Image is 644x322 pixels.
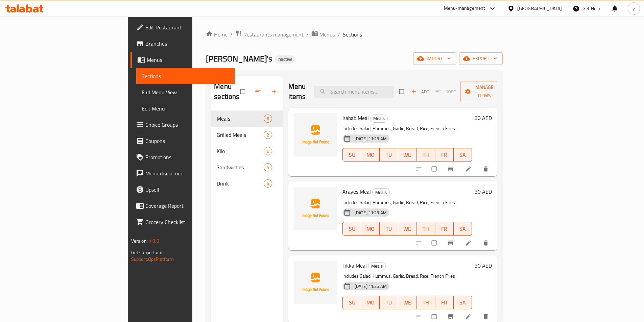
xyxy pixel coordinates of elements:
[142,88,230,96] span: Full Menu View
[428,163,442,175] span: Select to update
[475,187,492,196] h6: 30 AED
[465,313,473,320] a: Edit menu item
[475,261,492,270] h6: 30 AED
[361,148,380,162] button: MO
[211,108,283,194] nav: Menu sections
[264,115,272,123] div: items
[342,272,472,280] p: Includes Salad, Hummus, Garlic, Bread, Rice, French Fries
[364,298,377,307] span: MO
[465,240,473,246] a: Edit menu item
[217,179,263,188] span: Drink
[361,222,380,236] button: MO
[409,86,431,97] span: Add item
[413,52,456,65] button: import
[294,261,337,304] img: Tikka Meal
[264,116,272,122] span: 6
[236,85,251,98] span: Select all sections
[364,224,377,234] span: MO
[142,104,230,113] span: Edit Menu
[319,30,335,39] span: Menus
[211,110,283,127] div: Meals6
[211,127,283,143] div: Grilled Meals2
[136,84,235,100] a: Full Menu View
[130,149,235,165] a: Promotions
[145,202,230,210] span: Coverage Report
[130,19,235,35] a: Edit Restaurant
[398,222,417,236] button: WE
[435,296,454,309] button: FR
[435,222,454,236] button: FR
[264,179,272,188] div: items
[398,296,417,309] button: WE
[217,163,263,171] span: Sandwiches
[275,56,295,62] span: Inactive
[419,224,432,234] span: TH
[342,296,361,309] button: SU
[206,30,503,39] nav: breadcrumb
[342,222,361,236] button: SU
[275,55,295,64] div: Inactive
[401,298,414,307] span: WE
[130,117,235,133] a: Choice Groups
[345,150,359,160] span: SU
[145,153,230,161] span: Promotions
[416,222,435,236] button: TH
[342,187,371,197] span: Arayes Meal
[251,84,267,99] span: Sort sections
[342,113,369,123] span: Kabab Meal
[217,131,263,139] span: Grilled Meals
[454,148,472,162] button: SA
[342,198,472,207] p: Includes Salad, Hummus, Garlic, Bread, Rice, French Fries
[264,147,272,155] div: items
[235,30,304,39] a: Restaurants management
[401,224,414,234] span: WE
[456,298,470,307] span: SA
[130,181,235,198] a: Upsell
[306,30,309,39] li: /
[398,148,417,162] button: WE
[264,131,272,139] div: items
[478,236,495,250] button: delete
[373,189,389,196] span: Meals
[130,52,235,68] a: Menus
[361,296,380,309] button: MO
[243,30,304,39] span: Restaurants management
[131,237,148,245] span: Version:
[342,124,472,133] p: Includes Salad, Hummus, Garlic, Bread, Rice, French Fries
[416,296,435,309] button: TH
[475,113,492,123] h6: 30 AED
[371,115,387,122] span: Meals
[130,165,235,181] a: Menu disclaimer
[352,209,389,216] span: [DATE] 11:25 AM
[368,262,386,270] div: Meals
[314,86,394,98] input: search
[380,296,398,309] button: TU
[145,40,230,48] span: Branches
[382,150,396,160] span: TU
[264,163,272,171] div: items
[438,224,451,234] span: FR
[145,169,230,177] span: Menu disclaimer
[431,86,460,97] span: Select section first
[465,166,473,172] a: Edit menu item
[364,150,377,160] span: MO
[145,185,230,194] span: Upsell
[459,52,503,65] button: export
[149,237,159,245] span: 1.0.0
[217,115,263,123] div: Meals
[380,222,398,236] button: TU
[267,84,283,99] button: Add section
[419,54,451,63] span: import
[131,248,162,257] span: Get support on:
[409,86,431,97] button: Add
[288,81,306,102] h2: Menu items
[264,164,272,171] span: 4
[466,83,503,100] span: Manage items
[443,236,459,250] button: Branch-specific-item
[382,224,396,234] span: TU
[217,147,263,155] div: Kilo
[294,187,337,230] img: Arayes Meal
